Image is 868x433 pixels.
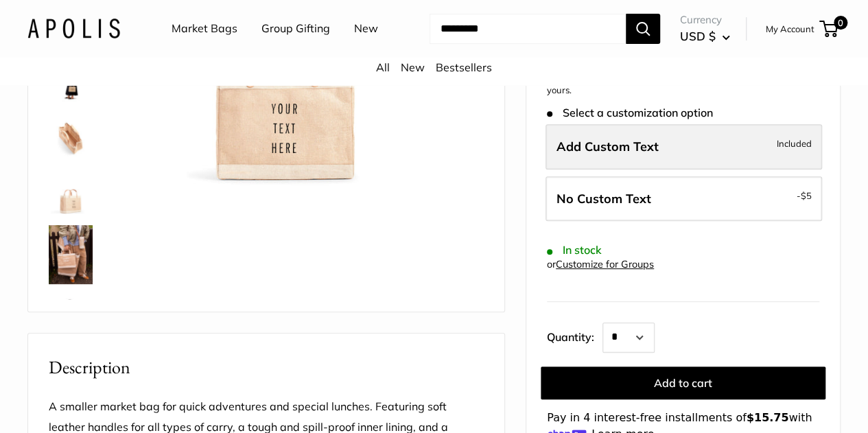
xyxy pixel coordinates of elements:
a: Petite Market Bag in Natural [46,292,95,342]
span: Select a customization option [547,106,712,119]
img: Petite Market Bag in Natural [49,170,93,214]
span: Currency [680,10,730,30]
a: Market Bags [172,19,237,39]
span: 0 [834,16,847,30]
a: Customize for Groups [556,258,654,270]
a: Bestsellers [436,60,492,74]
span: USD $ [680,29,716,43]
button: USD $ [680,25,730,47]
button: Add to cart [541,366,825,399]
a: My Account [766,21,814,37]
a: New [401,60,425,74]
img: Petite Market Bag in Natural [49,295,93,339]
label: Quantity: [547,318,602,353]
span: Add Custom Text [556,139,659,154]
span: No Custom Text [556,191,651,207]
span: - [797,187,812,204]
h2: Description [49,354,484,381]
input: Search... [430,14,626,44]
span: $5 [801,190,812,201]
label: Add Custom Text [546,124,822,169]
div: or [547,255,654,274]
img: Apolis [27,19,120,38]
a: Petite Market Bag in Natural [46,222,95,287]
a: Petite Market Bag in Natural [46,167,95,217]
a: New [354,19,378,39]
a: Group Gifting [261,19,330,39]
img: description_Spacious inner area with room for everything. [49,115,93,159]
a: All [376,60,390,74]
a: description_Spacious inner area with room for everything. [46,113,95,162]
label: Leave Blank [546,176,822,222]
span: Included [777,135,812,152]
button: Search [626,14,660,44]
img: Petite Market Bag in Natural [49,225,93,284]
a: 0 [821,21,838,37]
span: In stock [547,244,601,257]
